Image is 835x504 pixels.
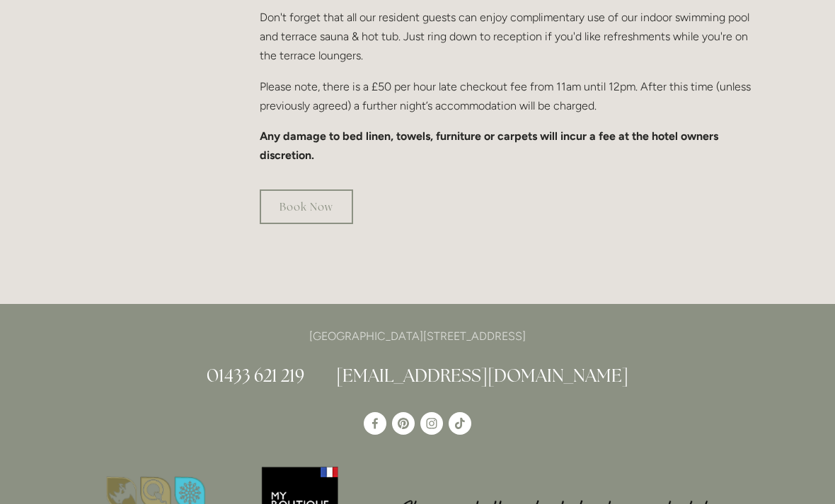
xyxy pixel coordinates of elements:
strong: Any damage to bed linen, towels, furniture or carpets will incur a fee at the hotel owners discre... [260,129,721,162]
a: Book Now [260,189,353,224]
a: Losehill House Hotel & Spa [364,412,386,435]
a: TikTok [449,412,471,435]
a: 01433 621 219 [207,364,304,387]
a: Pinterest [392,412,415,435]
a: [EMAIL_ADDRESS][DOMAIN_NAME] [336,364,628,387]
a: Instagram [420,412,443,435]
p: [GEOGRAPHIC_DATA][STREET_ADDRESS] [79,327,756,346]
p: Don't forget that all our resident guests can enjoy complimentary use of our indoor swimming pool... [260,8,756,66]
p: Please note, there is a £50 per hour late checkout fee from 11am until 12pm. After this time (unl... [260,77,756,115]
